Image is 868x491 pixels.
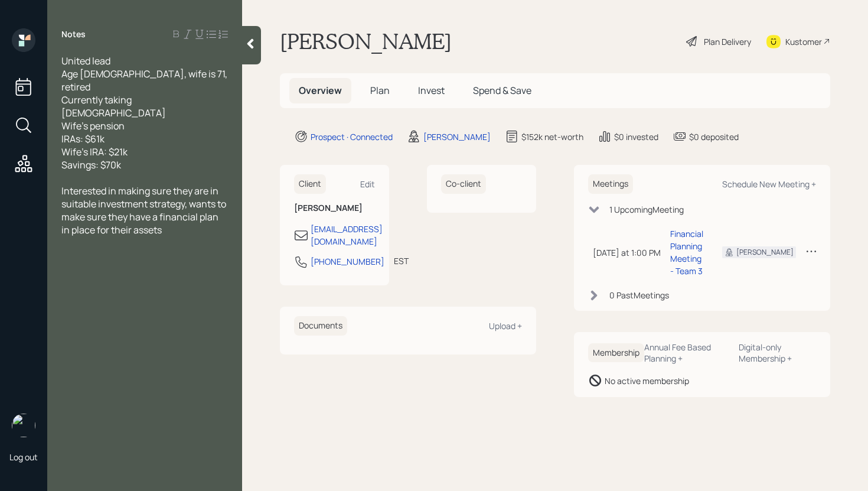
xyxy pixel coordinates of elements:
[689,131,739,143] div: $0 deposited
[521,131,583,143] div: $152k net-worth
[609,289,669,301] div: 0 Past Meeting s
[489,320,522,331] div: Upload +
[294,316,347,336] h6: Documents
[12,414,35,437] img: retirable_logo.png
[280,28,452,54] h1: [PERSON_NAME]
[739,342,816,364] div: Digital-only Membership +
[785,35,822,48] div: Kustomer
[294,203,375,213] h6: [PERSON_NAME]
[605,375,689,387] div: No active membership
[9,451,38,463] div: Log out
[736,247,794,258] div: [PERSON_NAME]
[609,203,684,216] div: 1 Upcoming Meeting
[593,246,661,259] div: [DATE] at 1:00 PM
[423,131,491,143] div: [PERSON_NAME]
[670,227,703,277] div: Financial Planning Meeting - Team 3
[473,84,531,97] span: Spend & Save
[61,184,228,236] span: Interested in making sure they are in suitable investment strategy, wants to make sure they have ...
[370,84,390,97] span: Plan
[61,28,86,40] label: Notes
[311,131,393,143] div: Prospect · Connected
[704,35,751,48] div: Plan Delivery
[311,255,384,268] div: [PHONE_NUMBER]
[722,178,816,190] div: Schedule New Meeting +
[394,255,409,267] div: EST
[311,223,383,248] div: [EMAIL_ADDRESS][DOMAIN_NAME]
[588,174,633,194] h6: Meetings
[299,84,342,97] span: Overview
[61,54,229,171] span: United lead Age [DEMOGRAPHIC_DATA], wife is 71, retired Currently taking [DEMOGRAPHIC_DATA] Wife'...
[644,342,729,364] div: Annual Fee Based Planning +
[614,131,658,143] div: $0 invested
[418,84,445,97] span: Invest
[294,174,326,194] h6: Client
[588,343,644,363] h6: Membership
[360,178,375,190] div: Edit
[441,174,486,194] h6: Co-client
